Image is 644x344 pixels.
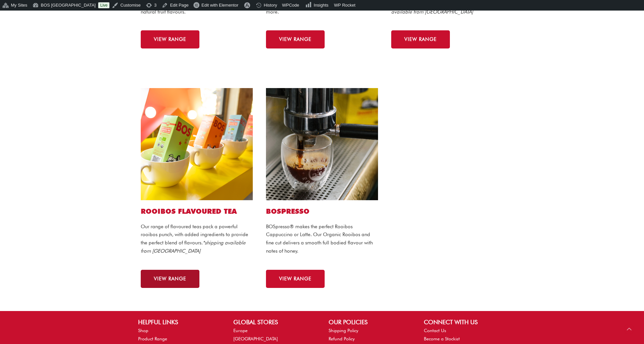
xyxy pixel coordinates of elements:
[233,328,248,333] a: Europe
[154,276,186,281] span: VIEW RANGE
[266,223,378,255] p: BOSpresso® makes the perfect Rooibos Cappuccino or Latte. Our Organic Rooibos and fine cut delive...
[266,270,325,288] a: VIEW RANGE
[424,336,460,341] a: Become a Stockist
[329,328,358,333] a: Shipping Policy
[424,327,506,343] nav: CONNECT WITH US
[154,37,186,42] span: VIEW RANGE
[138,318,220,327] h2: HELPFUL LINKS
[141,224,248,254] span: Our range of flavoured teas pack a powerful rooibos punch, with added ingredients to provide the ...
[141,207,253,216] h2: ROOIBOS FLAVOURED TEA
[391,30,450,48] a: VIEW RANGE
[141,270,199,288] a: VIEW RANGE
[138,336,167,341] a: Product Range
[279,276,311,281] span: VIEW RANGE
[266,207,378,216] h2: BOSPRESSO
[141,30,199,48] a: VIEW RANGE
[233,318,315,327] h2: GLOBAL STORES
[404,37,437,42] span: VIEW RANGE
[279,37,311,42] span: VIEW RANGE
[329,318,411,327] h2: OUR POLICIES
[424,328,446,333] a: Contact Us
[424,318,506,327] h2: CONNECT WITH US
[329,336,355,341] a: Refund Policy
[141,240,246,254] em: *shipping available from [GEOGRAPHIC_DATA]
[314,3,329,8] span: Insights
[233,336,278,341] a: [GEOGRAPHIC_DATA]
[98,2,109,8] a: Live
[138,328,148,333] a: Shop
[201,3,238,8] span: Edit with Elementor
[391,1,485,15] em: *shipping available from [GEOGRAPHIC_DATA]
[266,30,325,48] a: VIEW RANGE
